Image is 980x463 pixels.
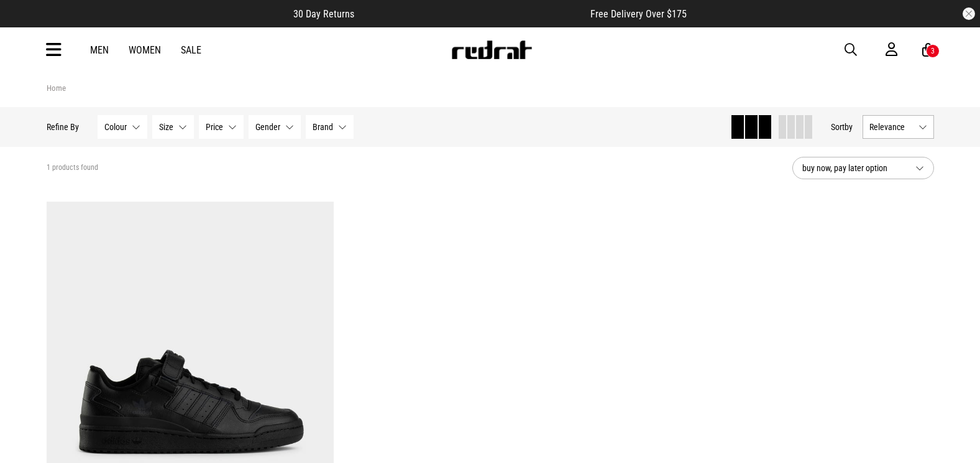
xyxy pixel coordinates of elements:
[831,119,853,134] button: Sortby
[792,157,934,179] button: buy now, pay later option
[802,161,905,175] span: buy now, pay later option
[181,44,201,56] a: Sale
[90,44,109,56] a: Men
[451,40,533,59] img: Redrat logo
[249,115,301,139] button: Gender
[313,122,333,132] span: Brand
[928,411,980,463] iframe: LiveChat chat widget
[159,122,173,132] span: Size
[129,44,161,56] a: Women
[869,122,914,132] span: Relevance
[931,47,935,55] div: 3
[863,115,934,139] button: Relevance
[306,115,354,139] button: Brand
[47,163,98,173] span: 1 products found
[199,115,244,139] button: Price
[255,122,280,132] span: Gender
[104,122,127,132] span: Colour
[590,8,687,20] span: Free Delivery Over $175
[98,115,147,139] button: Colour
[206,122,223,132] span: Price
[845,122,853,132] span: by
[47,83,66,93] a: Home
[379,7,566,20] iframe: Customer reviews powered by Trustpilot
[293,8,354,20] span: 30 Day Returns
[47,122,79,132] p: Refine By
[922,44,934,57] a: 3
[152,115,194,139] button: Size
